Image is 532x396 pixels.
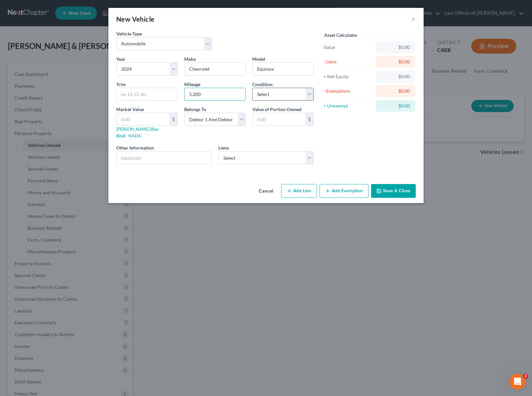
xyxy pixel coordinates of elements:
[371,184,416,198] button: Save & Close
[185,88,245,101] input: --
[116,14,154,24] div: New Vehicle
[253,63,313,75] input: ex. Altima
[381,58,410,65] div: $0.00
[281,184,317,198] button: Add Lien
[323,103,373,109] div: = Unexempt
[185,63,245,75] input: ex. Nissan
[252,106,301,113] label: Value of Portion Owned
[323,88,373,94] div: - Exemptions
[184,81,200,88] label: Mileage
[116,81,126,88] label: Trim
[381,44,410,51] div: $0.00
[254,185,278,198] button: Cancel
[117,88,177,101] input: ex. LS, LT, etc
[117,113,169,126] input: 0.00
[381,103,410,109] div: $0.00
[116,56,125,62] label: Year
[324,32,358,38] label: Asset Calculator
[128,133,141,138] a: NADA
[305,113,313,126] div: $
[116,30,142,37] label: Vehicle Type
[381,88,410,94] div: $0.00
[116,106,144,113] label: Market Value
[116,126,158,138] a: [PERSON_NAME] Blue Book
[169,113,177,126] div: $
[323,58,373,65] div: - Liens
[218,144,229,151] label: Liens
[116,144,154,151] label: Other Information
[252,56,265,62] label: Model
[381,73,410,80] div: $0.00
[184,56,196,62] span: Make
[411,15,416,23] button: ×
[320,184,368,198] button: Add Exemption
[252,81,273,88] label: Condition
[510,374,525,389] iframe: Intercom live chat
[323,73,373,80] div: = Net Equity
[253,113,305,126] input: 0.00
[117,151,211,164] input: (optional)
[523,374,528,379] span: 2
[323,44,373,51] div: Value
[184,106,206,112] span: Belongs To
